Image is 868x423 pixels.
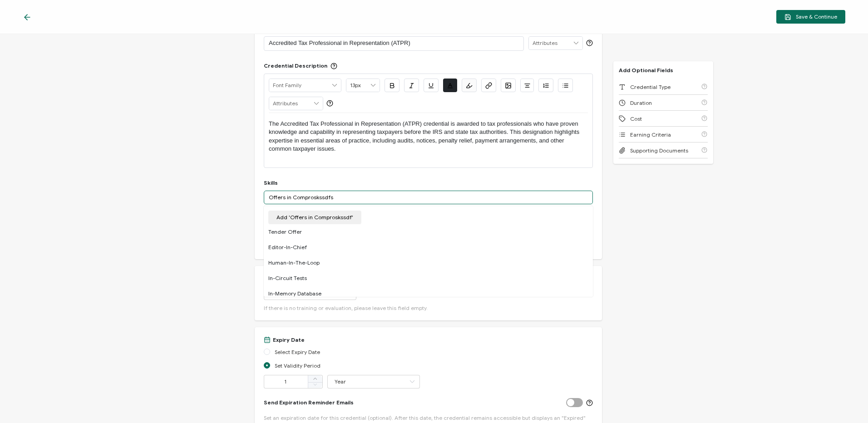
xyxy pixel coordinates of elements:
span: Send Expiration Reminder Emails [264,399,354,406]
span: If there is no training or evaluation, please leave this field empty. [264,305,428,311]
p: Accredited Tax Professional in Representation (ATPR) [269,39,519,48]
div: Skills [264,179,278,186]
div: Editor-In-Chief [264,240,593,255]
button: Save & Continue [776,10,845,24]
div: Credential Description [264,62,337,69]
span: Save & Continue [784,14,837,20]
div: In-Memory Database [264,286,593,301]
input: Attributes [529,37,582,49]
div: Human-In-The-Loop [264,255,593,271]
input: Font Size [346,79,380,92]
span: Supporting Documents [630,147,688,154]
span: Earning Criteria [630,131,671,138]
span: Set Validity Period [275,362,321,369]
div: Tender Offer [264,224,593,240]
input: Font Family [269,79,341,92]
button: Add 'Offers in Comproskssdf' [268,211,361,224]
input: Attributes [269,97,323,110]
span: Cost [630,115,642,122]
p: The Accredited Tax Professional in Representation (ATPR) credential is awarded to tax professiona... [269,120,588,153]
p: Add Optional Fields [613,67,679,74]
span: Select Expiry Date [275,348,320,355]
input: Search Skill [264,191,593,204]
iframe: Chat Widget [823,379,868,423]
input: Select [327,375,420,389]
span: Duration [630,99,652,106]
div: Expiry Date [264,336,305,343]
div: In-Circuit Tests [264,271,593,286]
span: Credential Type [630,84,671,90]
